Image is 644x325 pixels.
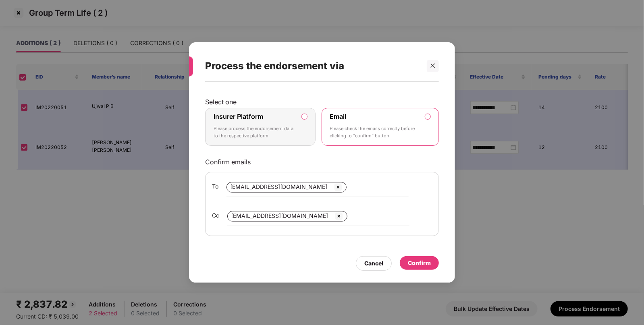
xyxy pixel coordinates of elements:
div: Cancel [364,259,383,268]
input: Insurer PlatformPlease process the endorsement data to the respective platform [302,114,307,119]
p: Select one [205,98,439,106]
img: svg+xml;base64,PHN2ZyBpZD0iQ3Jvc3MtMzJ4MzIiIHhtbG5zPSJodHRwOi8vd3d3LnczLm9yZy8yMDAwL3N2ZyIgd2lkdG... [334,211,344,221]
p: Confirm emails [205,158,439,166]
span: [EMAIL_ADDRESS][DOMAIN_NAME] [231,212,328,219]
div: Confirm [408,259,431,267]
input: EmailPlease check the emails correctly before clicking to “confirm” button. [425,114,430,119]
span: Cc [212,211,219,220]
span: [EMAIL_ADDRESS][DOMAIN_NAME] [230,183,327,190]
img: svg+xml;base64,PHN2ZyBpZD0iQ3Jvc3MtMzJ4MzIiIHhtbG5zPSJodHRwOi8vd3d3LnczLm9yZy8yMDAwL3N2ZyIgd2lkdG... [333,182,343,192]
span: To [212,182,218,191]
label: Email [330,112,347,120]
label: Insurer Platform [214,112,263,120]
div: Process the endorsement via [205,50,420,82]
p: Please process the endorsement data to the respective platform [214,125,296,139]
p: Please check the emails correctly before clicking to “confirm” button. [330,125,420,139]
span: close [430,63,436,68]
